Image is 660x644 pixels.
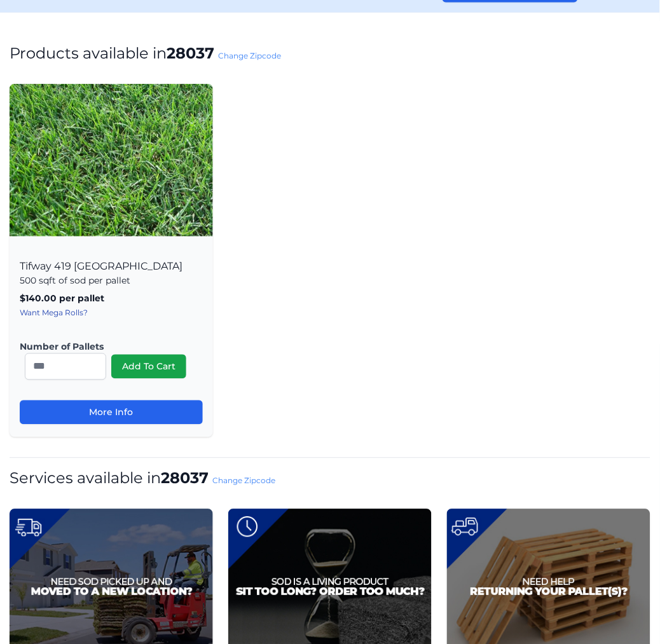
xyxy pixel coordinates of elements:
img: Tifway 419 Bermuda Product Image [10,84,213,236]
strong: 28037 [161,469,209,488]
button: Add To Cart [111,355,186,379]
a: Want Mega Rolls? [20,308,88,318]
div: Tifway 419 [GEOGRAPHIC_DATA] [10,247,213,437]
label: Number of Pallets [20,341,193,353]
a: Change Zipcode [212,476,275,486]
p: 500 sqft of sod per pallet [20,275,203,287]
h1: Products available in [10,43,650,64]
a: More Info [20,401,203,425]
h1: Services available in [10,469,650,489]
a: Change Zipcode [218,51,281,60]
strong: 28037 [167,44,214,62]
p: $140.00 per pallet [20,292,203,305]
